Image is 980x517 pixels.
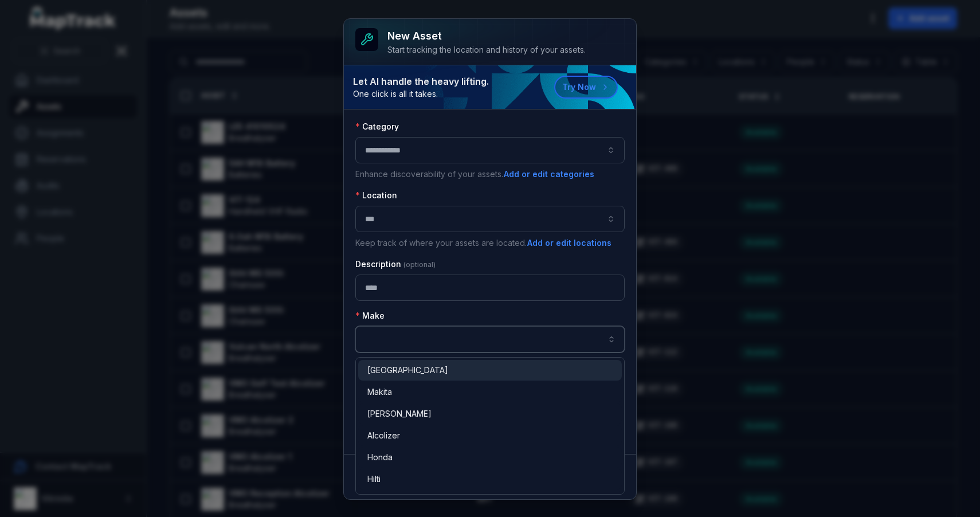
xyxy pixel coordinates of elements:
span: [GEOGRAPHIC_DATA] [367,365,448,376]
span: Makita [367,386,392,398]
span: [PERSON_NAME] [367,408,432,420]
span: Hilti [367,473,381,485]
input: asset-add:cf[07e45e59-3c46-4ccb-bb53-7edc5d146b7c]-label [355,326,625,352]
span: Honda [367,452,393,463]
span: Alcolizer [367,430,400,441]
